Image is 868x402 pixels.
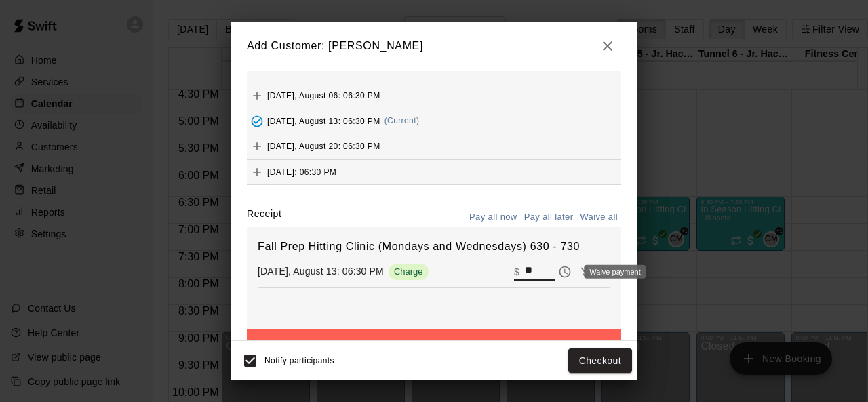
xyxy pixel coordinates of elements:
[247,89,267,100] span: Add
[247,207,281,228] label: Receipt
[267,116,380,125] span: [DATE], August 13: 06:30 PM
[267,142,380,151] span: [DATE], August 20: 06:30 PM
[521,207,577,228] button: Pay all later
[269,340,321,358] h5: Subtotal
[247,141,267,151] span: Add
[247,83,621,108] button: Add[DATE], August 06: 06:30 PM
[466,207,521,228] button: Pay all now
[247,108,621,134] button: Added - Collect Payment[DATE], August 13: 06:30 PM(Current)
[576,207,621,228] button: Waive all
[389,266,429,277] span: Charge
[231,22,637,71] h2: Add Customer: [PERSON_NAME]
[568,348,632,374] button: Checkout
[384,116,420,125] span: (Current)
[584,265,646,279] div: Waive payment
[258,238,610,256] h6: Fall Prep Hitting Clinic (Mondays and Wednesdays) 630 - 730
[555,340,599,358] h5: $45.00
[267,90,380,100] span: [DATE], August 06: 06:30 PM
[264,356,334,365] span: Notify participants
[247,160,621,185] button: Add[DATE]: 06:30 PM
[258,264,384,278] p: [DATE], August 13: 06:30 PM
[267,167,336,176] span: [DATE]: 06:30 PM
[555,265,575,277] span: Pay later
[514,265,519,279] p: $
[247,166,267,176] span: Add
[247,134,621,159] button: Add[DATE], August 20: 06:30 PM
[247,111,267,132] button: Added - Collect Payment
[595,262,616,282] button: Remove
